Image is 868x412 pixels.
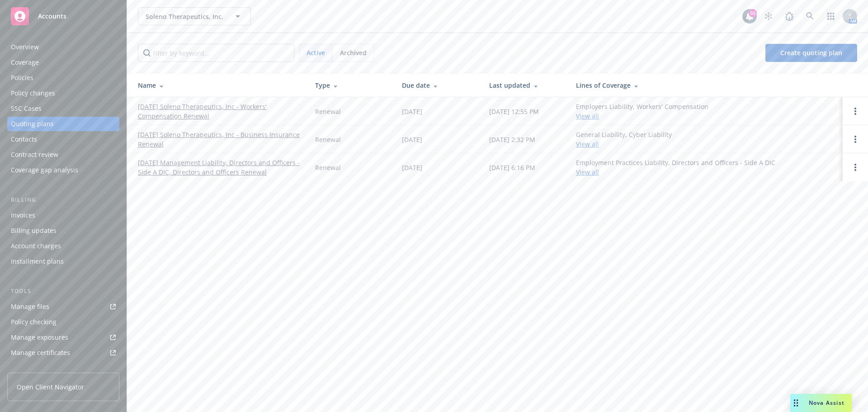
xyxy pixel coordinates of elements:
a: Billing updates [7,223,119,238]
a: Create quoting plan [765,44,857,62]
span: Accounts [38,13,66,20]
button: Nova Assist [790,394,852,412]
a: Quoting plans [7,117,119,131]
div: Manage claims [11,361,57,375]
span: Nova Assist [809,399,844,407]
div: Overview [11,40,39,54]
a: View all [576,112,599,120]
a: Accounts [7,4,119,29]
div: Name [138,81,301,90]
div: Due date [402,81,474,90]
div: Invoices [11,208,35,223]
div: Manage certificates [11,346,70,360]
a: Coverage [7,55,119,70]
div: [DATE] [402,135,422,144]
div: Manage exposures [11,330,68,345]
a: Open options [850,106,861,117]
a: Contacts [7,132,119,147]
a: View all [576,168,599,176]
div: [DATE] [402,107,422,116]
a: [DATE] Soleno Therapeutics, Inc - Workers' Compensation Renewal [138,102,301,121]
span: Create quoting plan [780,48,842,57]
div: Policy checking [11,315,57,329]
a: Manage claims [7,361,119,375]
span: Archived [340,48,367,57]
a: Manage certificates [7,346,119,360]
span: Open Client Navigator [17,382,84,392]
div: [DATE] [402,163,422,172]
input: Filter by keyword... [138,44,294,62]
span: Active [307,48,325,57]
a: Open options [850,134,861,145]
a: Policy changes [7,86,119,100]
div: [DATE] 2:32 PM [489,135,535,144]
div: [DATE] 12:55 PM [489,107,539,116]
div: SSC Cases [11,101,42,116]
div: Billing updates [11,223,57,238]
a: Policy checking [7,315,119,329]
a: Contract review [7,147,119,162]
div: Policies [11,71,33,85]
div: Coverage gap analysis [11,163,78,177]
a: Switch app [822,7,840,25]
a: Installment plans [7,254,119,269]
div: Account charges [11,239,61,253]
a: Report a Bug [780,7,798,25]
div: Coverage [11,55,39,70]
div: [DATE] 6:16 PM [489,163,535,172]
span: Soleno Therapeutics, Inc. [146,12,224,21]
a: Manage exposures [7,330,119,345]
div: Billing [7,195,119,204]
div: Policy changes [11,86,55,100]
a: View all [576,140,599,148]
div: Employers Liability, Workers' Compensation [576,102,708,121]
div: 50 [749,9,757,17]
a: [DATE] Soleno Therapeutics, Inc - Business Insurance Renewal [138,130,301,149]
a: Invoices [7,208,119,223]
a: Policies [7,71,119,85]
button: Soleno Therapeutics, Inc. [138,7,251,25]
div: Quoting plans [11,117,54,131]
div: General Liability, Cyber Liability [576,130,672,149]
div: Renewal [315,135,341,144]
div: Contacts [11,132,37,147]
a: Coverage gap analysis [7,163,119,177]
a: SSC Cases [7,101,119,116]
a: [DATE] Management Liability, Directors and Officers - Side A DIC, Directors and Officers Renewal [138,158,301,177]
div: Lines of Coverage [576,81,835,90]
div: Renewal [315,107,341,116]
a: Manage files [7,299,119,314]
div: Manage files [11,299,49,314]
div: Drag to move [790,394,802,412]
div: Renewal [315,163,341,172]
a: Search [801,7,819,25]
div: Installment plans [11,254,64,269]
a: Overview [7,40,119,54]
a: Account charges [7,239,119,253]
div: Contract review [11,147,58,162]
a: Open options [850,162,861,173]
a: Stop snowing [759,7,778,25]
div: Employment Practices Liability, Directors and Officers - Side A DIC [576,158,775,177]
div: Tools [7,287,119,296]
div: Last updated [489,81,561,90]
div: Type [315,81,387,90]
